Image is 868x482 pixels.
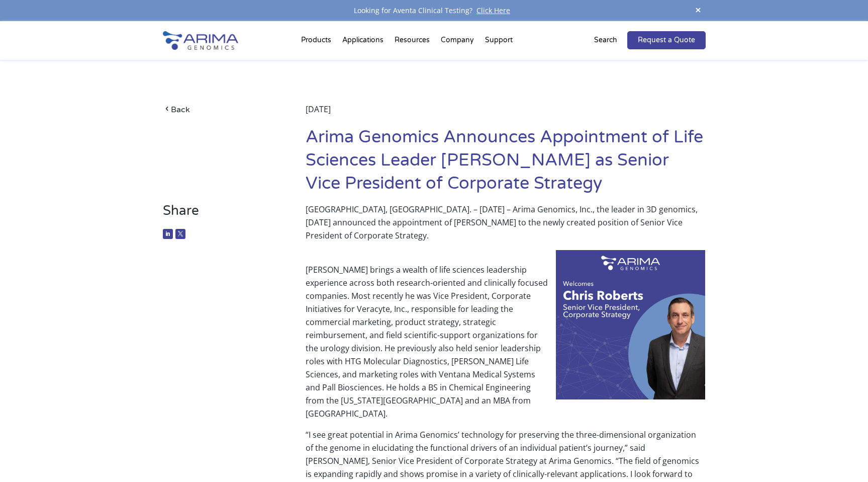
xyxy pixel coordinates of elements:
[627,31,706,49] a: Request a Quote
[472,6,514,15] a: Click Here
[306,103,705,126] div: [DATE]
[306,250,705,428] p: [PERSON_NAME] brings a wealth of life sciences leadership experience across both research-oriente...
[163,103,276,116] a: Back
[594,34,617,47] p: Search
[306,126,705,203] h1: Arima Genomics Announces Appointment of Life Sciences Leader [PERSON_NAME] as Senior Vice Preside...
[163,203,276,226] h3: Share
[163,4,706,17] div: Looking for Aventa Clinical Testing?
[306,203,705,250] p: [GEOGRAPHIC_DATA], [GEOGRAPHIC_DATA]. – [DATE] – Arima Genomics, Inc., the leader in 3D genomics,...
[163,31,238,50] img: Arima-Genomics-logo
